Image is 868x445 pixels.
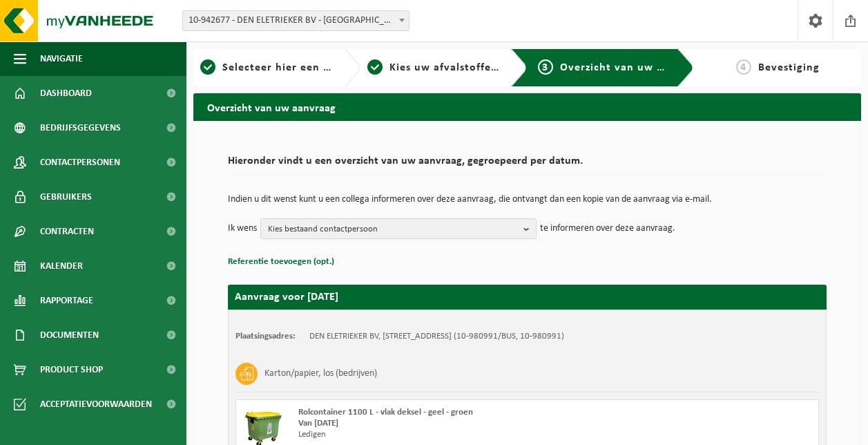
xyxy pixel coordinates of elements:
span: 10-942677 - DEN ELETRIEKER BV - DENDERMONDE [182,10,409,31]
a: 1Selecteer hier een vestiging [200,59,333,76]
strong: Van [DATE] [298,419,338,428]
span: 4 [736,59,751,75]
span: Gebruikers [40,180,92,214]
span: Dashboard [40,76,92,111]
span: 3 [538,59,553,75]
p: te informeren over deze aanvraag. [540,218,675,239]
h2: Overzicht van uw aanvraag [193,93,861,120]
span: Rolcontainer 1100 L - vlak deksel - geel - groen [298,408,473,417]
h3: Karton/papier, los (bedrijven) [264,363,377,385]
span: Kies bestaand contactpersoon [268,219,518,240]
span: Overzicht van uw aanvraag [560,62,706,73]
span: Selecteer hier een vestiging [222,62,372,73]
strong: Plaatsingsadres: [235,332,296,341]
span: Product Shop [40,352,103,387]
a: 2Kies uw afvalstoffen en recipiënten [367,59,500,76]
h2: Hieronder vindt u een overzicht van uw aanvraag, gegroepeerd per datum. [228,155,827,174]
span: Documenten [40,318,99,352]
span: Bedrijfsgegevens [40,111,121,145]
button: Kies bestaand contactpersoon [260,218,537,239]
div: Ledigen [298,429,583,440]
span: Contactpersonen [40,145,120,180]
p: Indien u dit wenst kunt u een collega informeren over deze aanvraag, die ontvangt dan een kopie v... [228,195,827,205]
span: Acceptatievoorwaarden [40,387,152,422]
span: 1 [200,59,215,75]
p: Ik wens [228,218,257,239]
span: Contracten [40,214,94,249]
span: 10-942677 - DEN ELETRIEKER BV - DENDERMONDE [183,11,409,30]
button: Referentie toevoegen (opt.) [228,253,334,271]
span: Kies uw afvalstoffen en recipiënten [389,62,579,73]
strong: Aanvraag voor [DATE] [235,292,338,303]
span: Navigatie [40,41,83,76]
span: Rapportage [40,283,93,318]
span: Kalender [40,249,83,283]
span: Bevestiging [758,62,820,73]
span: 2 [367,59,383,75]
td: DEN ELETRIEKER BV, [STREET_ADDRESS] (10-980991/BUS, 10-980991) [309,331,564,342]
